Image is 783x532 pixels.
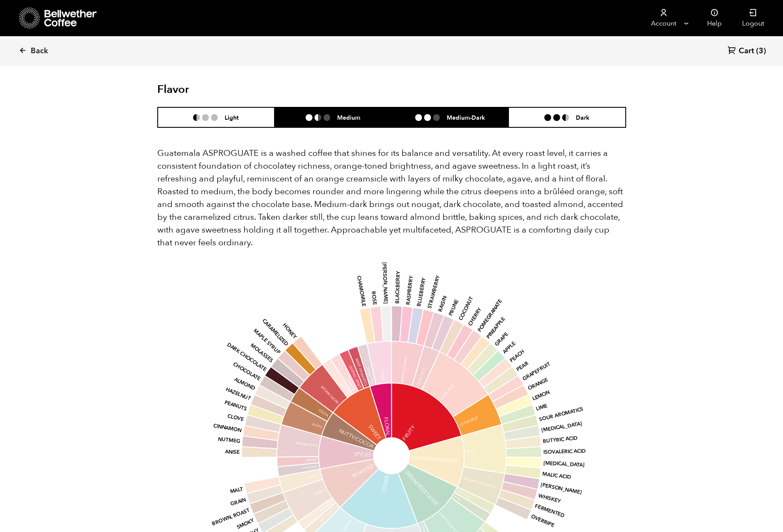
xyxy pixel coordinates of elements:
h6: Medium-Dark [447,114,485,121]
a: Cart (3) [728,46,766,57]
h6: Medium [337,114,360,121]
p: Guatemala ASPROGUATE is a washed coffee that shines for its balance and versatility. At every roa... [157,147,626,249]
span: Cart [739,46,754,56]
span: Back [31,46,48,56]
h6: Dark [576,114,589,121]
h6: Light [225,114,239,121]
h2: Flavor [157,83,314,96]
span: (3) [756,46,766,56]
